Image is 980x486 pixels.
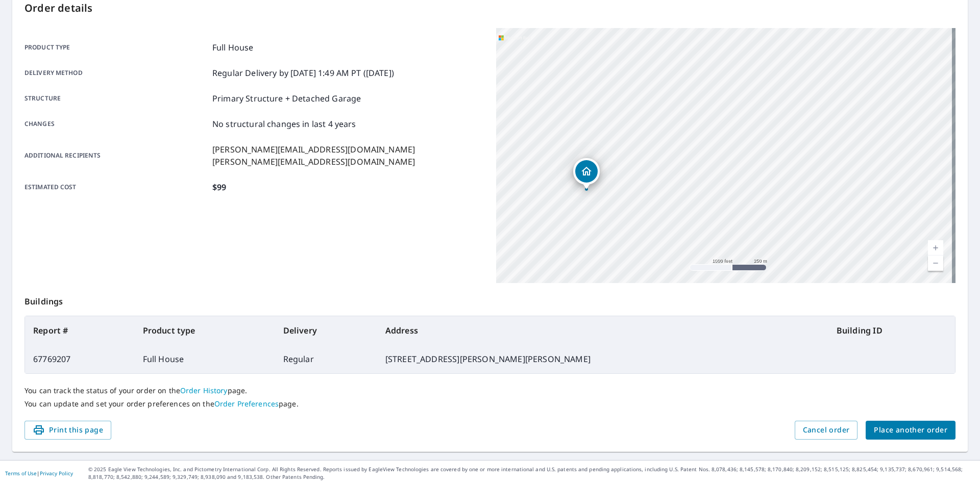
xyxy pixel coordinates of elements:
[212,67,394,79] p: Regular Delivery by [DATE] 1:49 AM PT ([DATE])
[377,316,828,345] th: Address
[275,316,377,345] th: Delivery
[24,118,208,130] p: Changes
[24,41,208,54] p: Product type
[212,118,356,130] p: No structural changes in last 4 years
[24,181,208,193] p: Estimated cost
[795,421,858,440] button: Cancel order
[25,345,135,373] td: 67769207
[135,316,275,345] th: Product type
[573,158,600,190] div: Dropped pin, building 1, Residential property, 6680 Griggs Rd Red Bud, IL 62278
[866,421,955,440] button: Place another order
[180,386,228,395] a: Order History
[25,316,135,345] th: Report #
[212,143,415,156] p: [PERSON_NAME][EMAIL_ADDRESS][DOMAIN_NAME]
[212,181,226,193] p: $99
[212,156,415,168] p: [PERSON_NAME][EMAIL_ADDRESS][DOMAIN_NAME]
[135,345,275,373] td: Full House
[377,345,828,373] td: [STREET_ADDRESS][PERSON_NAME][PERSON_NAME]
[24,283,955,316] p: Buildings
[24,67,208,79] p: Delivery method
[803,424,850,437] span: Cancel order
[928,240,943,255] a: Current Level 15, Zoom In
[24,1,955,16] p: Order details
[5,470,73,476] p: |
[88,466,975,481] p: © 2025 Eagle View Technologies, Inc. and Pictometry International Corp. All Rights Reserved. Repo...
[214,399,279,408] a: Order Preferences
[24,421,111,440] button: Print this page
[24,92,208,105] p: Structure
[928,255,943,271] a: Current Level 15, Zoom Out
[212,92,361,105] p: Primary Structure + Detached Garage
[24,143,208,168] p: Additional recipients
[33,424,103,437] span: Print this page
[40,470,73,477] a: Privacy Policy
[828,316,955,345] th: Building ID
[24,386,955,395] p: You can track the status of your order on the page.
[5,470,37,477] a: Terms of Use
[212,41,254,54] p: Full House
[24,399,955,408] p: You can update and set your order preferences on the page.
[874,424,947,437] span: Place another order
[275,345,377,373] td: Regular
